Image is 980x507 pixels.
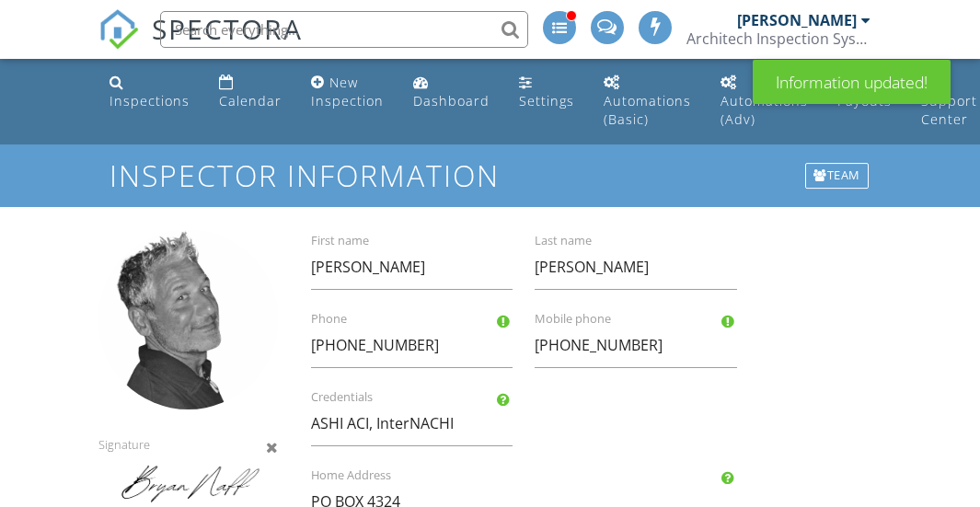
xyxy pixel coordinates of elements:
[98,230,278,452] div: Signature
[304,66,391,119] a: New Inspection
[98,9,139,50] img: The Best Home Inspection Software - Spectora
[921,92,977,128] div: Support Center
[753,60,951,104] div: Information updated!
[604,92,691,128] div: Automations (Basic)
[98,25,303,63] a: SPECTORA
[311,74,384,109] div: New Inspection
[713,66,815,137] a: Automations (Advanced)
[512,66,582,119] a: Settings
[686,29,870,48] div: Architech Inspection Systems, Inc
[219,92,282,109] div: Calendar
[805,163,869,189] div: Team
[110,159,870,191] h1: Inspector Information
[803,161,870,190] a: Team
[721,92,808,128] div: Automations (Adv)
[406,66,497,119] a: Dashboard
[311,311,536,328] label: Phone
[160,11,528,48] input: Search everything...
[110,92,190,109] div: Inspections
[102,66,197,119] a: Inspections
[535,311,759,328] label: Mobile phone
[596,66,698,137] a: Automations (Basic)
[519,92,574,109] div: Settings
[212,66,289,119] a: Calendar
[737,11,857,29] div: [PERSON_NAME]
[413,92,490,109] div: Dashboard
